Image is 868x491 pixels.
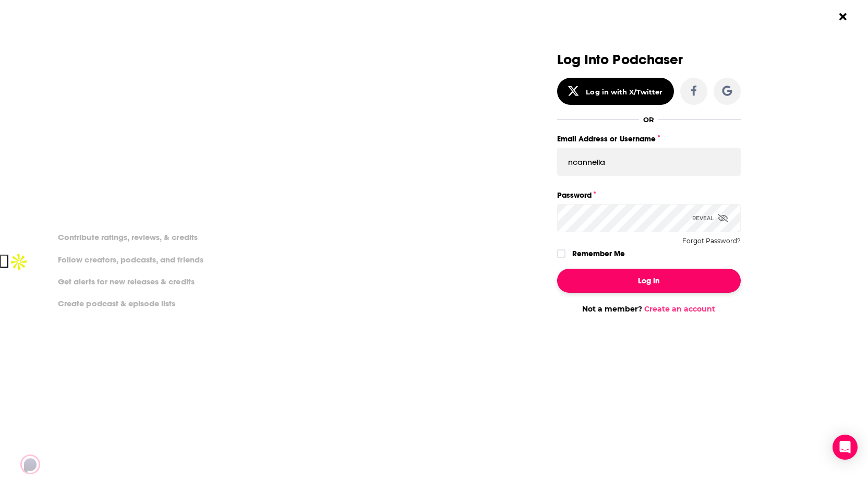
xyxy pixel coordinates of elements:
a: create an account [102,55,205,69]
div: Reveal [692,204,728,232]
input: Email Address or Username [557,148,741,176]
label: Remember Me [572,247,625,260]
div: OR [643,115,654,124]
li: Get alerts for new releases & credits [52,274,201,288]
a: Create an account [644,304,715,314]
a: Podchaser - Follow, Share and Rate Podcasts [20,454,112,474]
h3: Log Into Podchaser [557,52,741,67]
button: Log in with X/Twitter [557,78,674,105]
div: Log in with X/Twitter [586,88,662,96]
button: Log In [557,269,741,293]
label: Password [557,188,741,202]
div: Not a member? [557,304,741,314]
button: Forgot Password? [682,237,741,245]
button: Close Button [833,7,853,27]
img: Apollo [8,252,29,272]
label: Email Address or Username [557,132,741,146]
img: Podchaser - Follow, Share and Rate Podcasts [20,454,120,474]
li: Contribute ratings, reviews, & credits [52,230,205,244]
li: On Podchaser you can: [52,212,260,222]
div: Open Intercom Messenger [833,435,858,460]
li: Create podcast & episode lists [52,296,183,310]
